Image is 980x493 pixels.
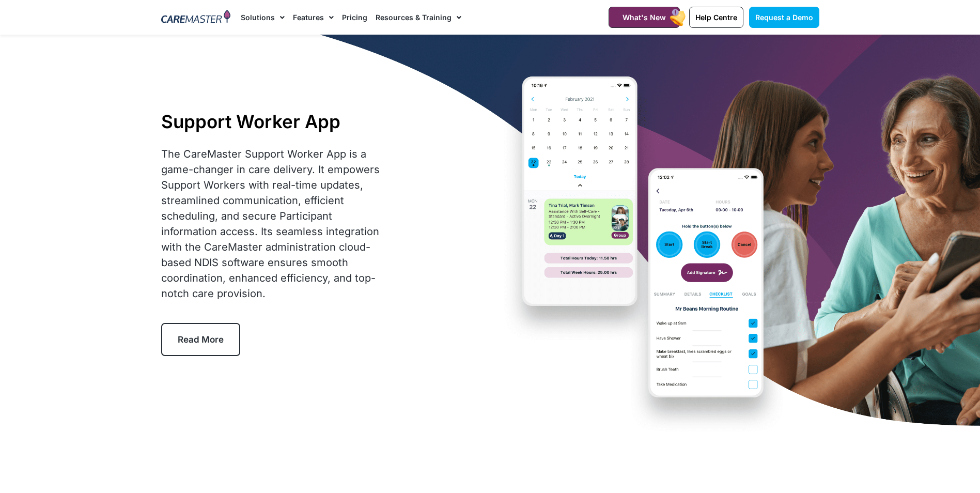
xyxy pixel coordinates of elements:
[178,334,224,345] span: Read More
[609,7,680,28] a: What's New
[161,10,231,25] img: CareMaster Logo
[695,13,737,22] span: Help Centre
[161,111,385,132] h1: Support Worker App
[161,323,240,356] a: Read More
[689,7,743,28] a: Help Centre
[749,7,819,28] a: Request a Demo
[755,13,813,22] span: Request a Demo
[161,146,385,301] div: The CareMaster Support Worker App is a game-changer in care delivery. It empowers Support Workers...
[623,13,666,22] span: What's New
